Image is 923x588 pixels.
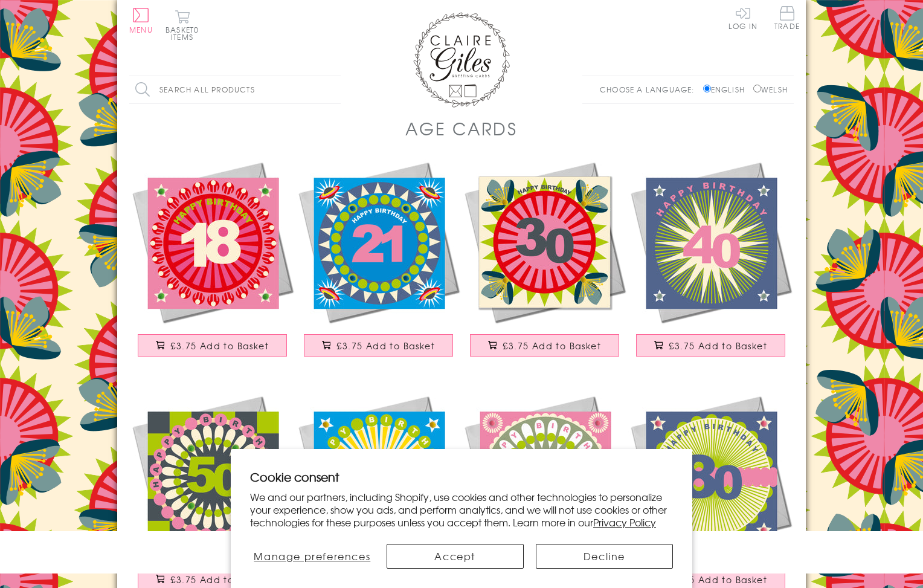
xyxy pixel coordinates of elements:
h1: Age Cards [405,116,518,141]
a: Birthday Card, Age 18 - Pink Circle, Happy 18th Birthday, Embellished with pompoms £3.75 Add to B... [129,159,295,369]
img: Claire Giles Greetings Cards [413,12,510,108]
a: Log In [728,6,757,30]
input: Search [329,76,341,103]
span: £3.75 Add to Basket [170,340,269,352]
h2: Cookie consent [250,468,673,485]
span: Menu [129,24,153,35]
button: Manage preferences [250,544,375,569]
input: English [703,85,711,92]
button: Menu [129,8,153,33]
a: Birthday Card, Age 30 - Flowers, Happy 30th Birthday, Embellished with pompoms £3.75 Add to Basket [461,159,628,369]
span: £3.75 Add to Basket [170,573,269,586]
label: English [703,84,751,95]
img: Birthday Card, Age 30 - Flowers, Happy 30th Birthday, Embellished with pompoms [461,159,628,325]
a: Birthday Card, Age 40 - Starburst, Happy 40th Birthday, Embellished with pompoms £3.75 Add to Basket [628,159,794,369]
span: £3.75 Add to Basket [336,340,435,352]
a: Trade [774,6,800,32]
button: £3.75 Add to Basket [138,334,288,357]
button: Decline [536,544,673,569]
label: Welsh [753,84,788,95]
button: Accept [387,544,524,569]
span: Trade [774,6,800,30]
img: Birthday Card, Age 50 - Chequers, Happy 50th Birthday, Embellished with pompoms [129,393,295,559]
button: Basket0 items [166,10,199,40]
input: Welsh [753,85,761,92]
img: Birthday Card, Age 21 - Blue Circle, Happy 21st Birthday, Embellished with pompoms [295,159,461,325]
span: Manage preferences [254,549,370,563]
p: We and our partners, including Shopify, use cookies and other technologies to personalize your ex... [250,491,673,528]
span: 0 items [171,24,199,42]
button: £3.75 Add to Basket [304,334,454,357]
button: £3.75 Add to Basket [636,334,786,357]
img: Birthday Card, Age 18 - Pink Circle, Happy 18th Birthday, Embellished with pompoms [129,159,295,325]
img: Birthday Card, Age 40 - Starburst, Happy 40th Birthday, Embellished with pompoms [628,159,794,325]
span: £3.75 Add to Basket [669,340,767,352]
a: Privacy Policy [593,515,656,529]
a: Birthday Card, Age 21 - Blue Circle, Happy 21st Birthday, Embellished with pompoms £3.75 Add to B... [295,159,461,369]
img: Birthday Card, Age 70 - Flower Power, Happy 70th Birthday, Embellished with pompoms [461,393,628,559]
span: £3.75 Add to Basket [503,340,601,352]
span: £3.75 Add to Basket [669,573,767,586]
img: Birthday Card, Age 80 - Wheel, Happy 80th Birthday, Embellished with pompoms [628,393,794,559]
button: £3.75 Add to Basket [470,334,620,357]
p: Choose a language: [600,84,701,95]
img: Birthday Card, Age 60 - Sunshine, Happy 60th Birthday, Embellished with pompoms [295,393,461,559]
input: Search all products [129,76,341,103]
